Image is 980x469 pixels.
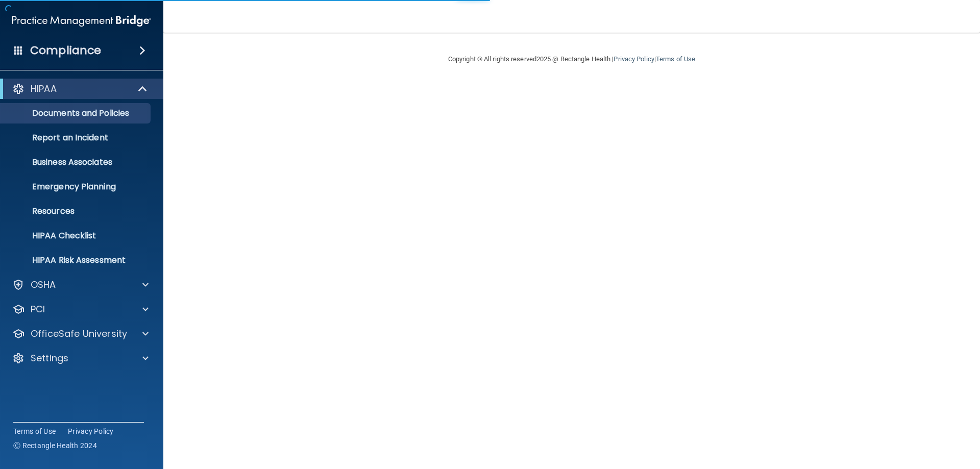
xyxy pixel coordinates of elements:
p: Report an Incident [7,133,146,143]
a: Settings [12,352,149,364]
p: Documents and Policies [7,108,146,118]
h4: Compliance [30,43,101,58]
p: Business Associates [7,157,146,167]
p: Resources [7,206,146,216]
a: Privacy Policy [614,55,654,63]
p: HIPAA [31,83,57,95]
a: OfficeSafe University [12,328,149,340]
p: OSHA [31,279,56,291]
div: Copyright © All rights reserved 2025 @ Rectangle Health | | [385,43,758,76]
span: Ⓒ Rectangle Health 2024 [13,440,97,451]
a: Terms of Use [656,55,695,63]
img: PMB logo [12,11,151,31]
a: Privacy Policy [68,426,114,436]
p: PCI [31,303,45,315]
a: Terms of Use [13,426,56,436]
p: HIPAA Risk Assessment [7,255,146,265]
a: OSHA [12,279,149,291]
p: Emergency Planning [7,182,146,192]
a: PCI [12,303,149,315]
a: HIPAA [12,83,148,95]
p: OfficeSafe University [31,328,127,340]
p: Settings [31,352,68,364]
p: HIPAA Checklist [7,231,146,241]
